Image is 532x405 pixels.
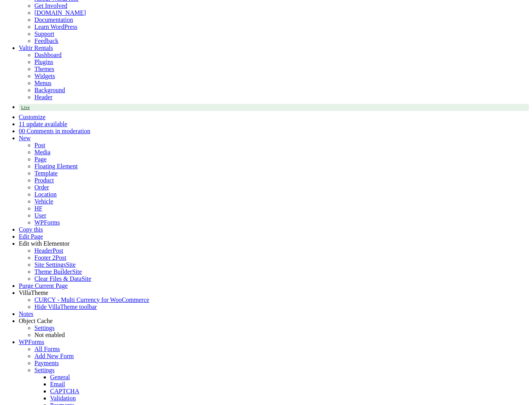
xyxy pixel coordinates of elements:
a: Settings [34,367,55,373]
a: Email [50,381,65,387]
span: Header [34,247,52,254]
span: Edit with Elementor [19,240,70,247]
a: Page [34,156,47,162]
a: Post [34,142,45,148]
a: Learn WordPress [34,23,77,30]
a: Template [34,170,58,177]
a: Location [34,191,57,198]
div: Object Cache [19,318,529,325]
span: Site [81,275,91,282]
a: Settings [34,325,55,331]
a: [DOMAIN_NAME] [34,9,86,16]
div: VillaTheme [19,289,529,296]
a: Add New Form [34,353,74,359]
a: WPForms [34,219,60,226]
div: Status: Not enabled [34,332,529,339]
a: General [50,374,70,380]
a: Menus [34,80,52,86]
ul: About WordPress [19,9,529,45]
span: 1 [19,121,22,127]
a: Clear Files & DataSite [34,275,91,282]
a: Documentation [34,16,73,23]
a: HeaderPost [34,247,63,254]
span: Hide VillaTheme toolbar [34,303,97,310]
a: Media [34,149,50,155]
span: Post [52,247,63,254]
a: Footer 2Post [34,254,66,261]
span: Clear Files & Data [34,275,81,282]
span: New [19,135,31,141]
a: Widgets [34,73,55,79]
a: Product [34,177,54,184]
a: WPForms [19,339,44,345]
a: Customize [19,114,45,120]
a: Feedback [34,37,58,44]
span: Theme Builder [34,268,72,275]
a: Site SettingsSite [34,261,75,268]
a: Edit Page [19,233,43,240]
span: 1 update available [22,121,67,127]
a: Notes [19,310,33,317]
a: Purge Current Page [19,282,68,289]
span: 0 [19,128,22,134]
a: Get Involved [34,2,67,9]
a: Live [19,104,529,111]
a: Valtir Rentals [19,45,53,51]
a: Copy this [19,226,43,233]
a: CURCY - Multi Currency for WooCommerce [34,296,149,303]
a: Validation [50,395,76,401]
span: 0 Comments in moderation [22,128,90,134]
a: Plugins [34,59,53,65]
a: Support [34,30,54,37]
a: Dashboard [34,52,61,58]
a: CAPTCHA [50,388,79,394]
a: User [34,212,46,219]
span: Site [66,261,75,268]
span: Site Settings [34,261,66,268]
a: Theme BuilderSite [34,268,82,275]
ul: Valtir Rentals [19,66,529,101]
span: Post [56,254,66,261]
a: Background [34,87,65,93]
a: All Forms [34,346,60,352]
a: HF [34,205,42,212]
span: Site [72,268,82,275]
a: Header [34,94,52,100]
ul: Valtir Rentals [19,52,529,66]
a: Order [34,184,49,191]
ul: New [19,142,529,226]
a: Payments [34,360,59,366]
a: Themes [34,66,54,72]
a: Vehicle [34,198,53,205]
a: Floating Element [34,163,78,169]
span: Footer 2 [34,254,56,261]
